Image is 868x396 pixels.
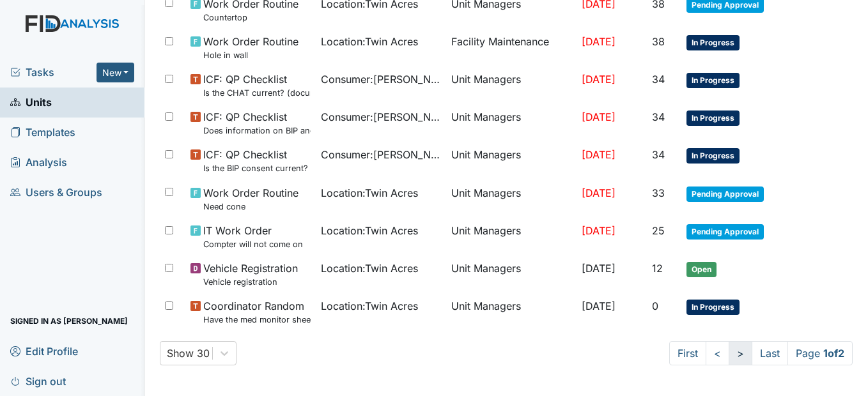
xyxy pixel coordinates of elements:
[203,238,303,250] small: Compter will not come on
[446,66,577,104] td: Unit Managers
[203,162,311,174] small: Is the BIP consent current? (document the date, BIP number in the comment section)
[203,276,298,288] small: Vehicle registration
[10,123,75,142] span: Templates
[446,293,577,331] td: Unit Managers
[203,147,311,174] span: ICF: QP Checklist Is the BIP consent current? (document the date, BIP number in the comment section)
[582,224,616,237] span: [DATE]
[167,346,210,361] div: Show 30
[823,347,844,360] strong: 1 of 2
[729,341,752,365] a: >
[203,223,303,250] span: IT Work Order Compter will not come on
[203,185,298,213] span: Work Order Routine Need cone
[321,261,418,276] span: Location : Twin Acres
[446,142,577,179] td: Unit Managers
[686,187,764,202] span: Pending Approval
[582,73,616,86] span: [DATE]
[652,110,665,123] span: 34
[321,298,418,314] span: Location : Twin Acres
[321,185,418,201] span: Location : Twin Acres
[686,224,764,240] span: Pending Approval
[10,93,52,112] span: Units
[582,187,616,199] span: [DATE]
[10,153,67,172] span: Analysis
[582,110,616,123] span: [DATE]
[203,11,298,24] small: Countertop
[686,262,717,277] span: Open
[321,147,441,162] span: Consumer : [PERSON_NAME]
[652,73,665,86] span: 34
[686,73,740,88] span: In Progress
[97,63,135,82] button: New
[582,35,616,48] span: [DATE]
[203,49,298,61] small: Hole in wall
[203,261,298,288] span: Vehicle Registration Vehicle registration
[686,148,740,164] span: In Progress
[446,218,577,255] td: Unit Managers
[669,341,853,365] nav: task-pagination
[686,300,740,315] span: In Progress
[321,109,441,125] span: Consumer : [PERSON_NAME]
[203,201,298,213] small: Need cone
[752,341,788,365] a: Last
[787,341,853,365] span: Page
[686,35,740,50] span: In Progress
[446,29,577,66] td: Facility Maintenance
[203,314,311,326] small: Have the med monitor sheets been filled out?
[652,187,665,199] span: 33
[321,34,418,49] span: Location : Twin Acres
[10,183,102,202] span: Users & Groups
[446,255,577,293] td: Unit Managers
[10,371,66,391] span: Sign out
[446,104,577,142] td: Unit Managers
[582,148,616,161] span: [DATE]
[669,341,706,365] a: First
[652,35,665,48] span: 38
[706,341,729,365] a: <
[321,223,418,238] span: Location : Twin Acres
[582,300,616,312] span: [DATE]
[446,180,577,218] td: Unit Managers
[10,311,128,331] span: Signed in as [PERSON_NAME]
[582,262,616,275] span: [DATE]
[10,341,78,361] span: Edit Profile
[203,87,311,99] small: Is the CHAT current? (document the date in the comment section)
[10,65,97,80] a: Tasks
[203,298,311,326] span: Coordinator Random Have the med monitor sheets been filled out?
[652,300,658,312] span: 0
[203,109,311,137] span: ICF: QP Checklist Does information on BIP and consent match?
[203,72,311,99] span: ICF: QP Checklist Is the CHAT current? (document the date in the comment section)
[652,262,663,275] span: 12
[652,224,665,237] span: 25
[321,72,441,87] span: Consumer : [PERSON_NAME]
[203,34,298,61] span: Work Order Routine Hole in wall
[686,110,740,126] span: In Progress
[203,125,311,137] small: Does information on BIP and consent match?
[652,148,665,161] span: 34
